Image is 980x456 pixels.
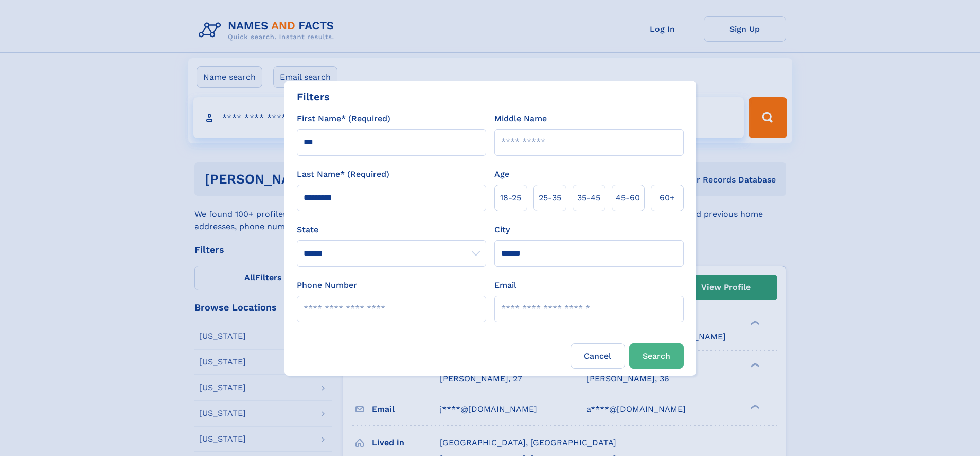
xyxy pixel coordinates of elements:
[660,192,675,204] span: 60+
[494,113,547,125] label: Middle Name
[297,279,357,291] label: Phone Number
[539,192,561,204] span: 25‑35
[500,192,521,204] span: 18‑25
[494,224,510,236] label: City
[494,279,516,291] label: Email
[571,343,625,369] label: Cancel
[297,224,486,236] label: State
[297,168,389,180] label: Last Name* (Required)
[297,89,330,104] div: Filters
[494,168,509,180] label: Age
[577,192,600,204] span: 35‑45
[297,113,390,125] label: First Name* (Required)
[616,192,640,204] span: 45‑60
[629,343,684,369] button: Search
